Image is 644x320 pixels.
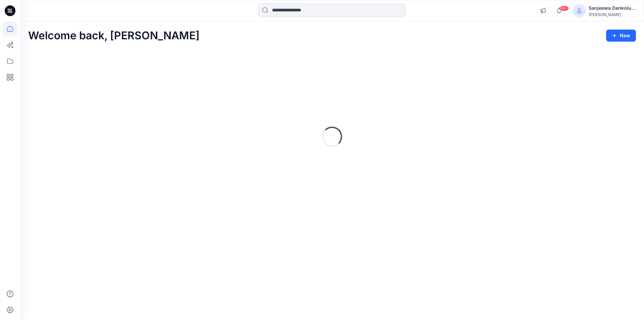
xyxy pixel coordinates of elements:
div: [PERSON_NAME] [589,12,636,17]
h2: Welcome back, [PERSON_NAME] [28,30,200,42]
div: Sanjeewa Dankoluwage [589,4,636,12]
span: 99+ [559,6,569,11]
svg: avatar [577,8,582,13]
button: New [606,30,636,42]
